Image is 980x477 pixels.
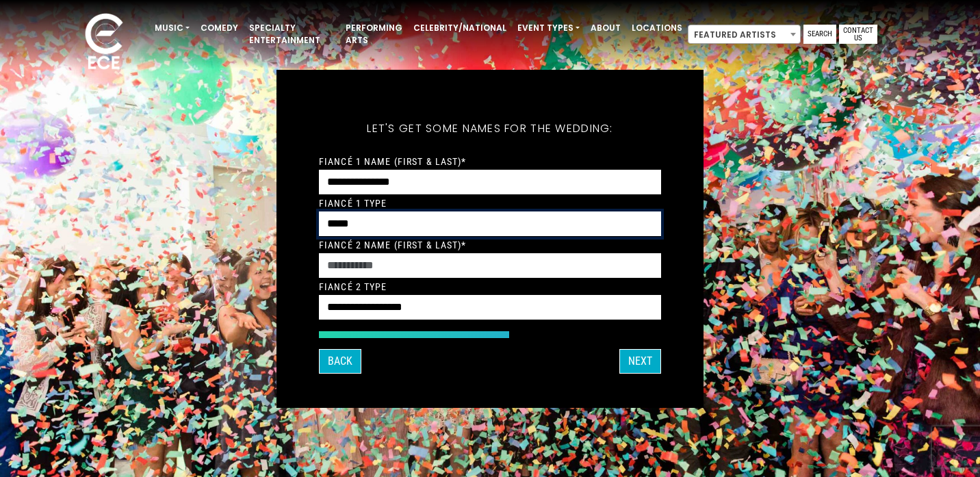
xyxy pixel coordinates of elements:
label: Fiancé 2 Type [319,281,387,293]
label: Fiancé 1 Name (First & Last)* [319,155,466,168]
img: ece_new_logo_whitev2-1.png [70,10,138,76]
a: Search [803,25,836,44]
a: Comedy [195,16,244,40]
label: Fiancé 2 Name (First & Last)* [319,239,466,251]
label: Fiancé 1 Type [319,197,387,209]
a: Event Types [512,16,585,40]
a: Performing Arts [340,16,408,52]
h5: Let's get some names for the wedding: [319,104,661,153]
span: Featured Artists [688,25,801,44]
button: Next [619,349,661,374]
a: Locations [626,16,688,40]
span: Featured Artists [688,25,800,44]
a: Specialty Entertainment [244,16,340,52]
a: Contact Us [839,25,877,44]
button: Back [319,349,361,374]
a: Music [149,16,195,40]
a: About [585,16,626,40]
a: Celebrity/National [408,16,512,40]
